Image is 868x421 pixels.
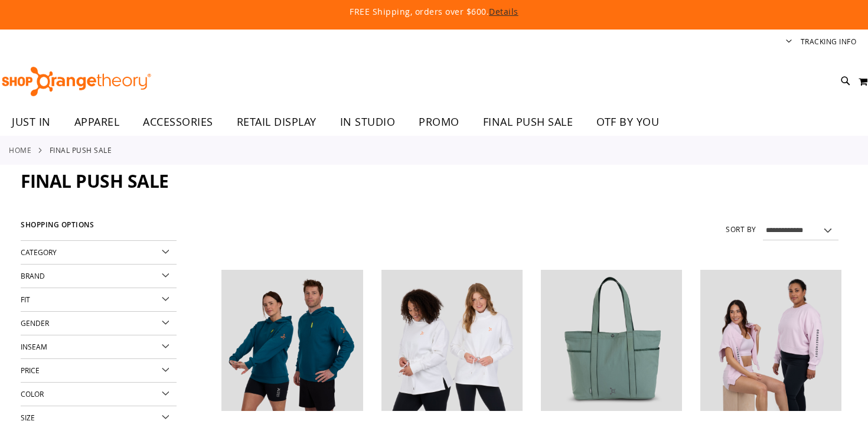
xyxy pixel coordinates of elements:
img: Product image for Fleece Long Sleeve [381,270,523,411]
div: Gender [21,312,177,335]
a: ACCESSORIES [131,109,225,136]
label: Sort By [726,224,756,234]
div: Category [21,241,177,265]
a: Details [489,6,518,17]
p: FREE Shipping, orders over $600. [80,6,788,18]
span: Inseam [21,342,47,351]
button: Account menu [786,37,792,48]
img: lululemon Daily Multi-Pocket Tote [541,270,682,411]
a: IN STUDIO [328,109,407,136]
div: Brand [21,265,177,288]
span: FINAL PUSH SALE [483,109,573,135]
span: Price [21,365,40,375]
a: FINAL PUSH SALE [471,109,585,135]
span: ACCESSORIES [143,109,213,135]
span: Category [21,247,57,257]
a: lululemon Daily Multi-Pocket Tote [541,270,682,413]
img: Unisex Fleece Minimalist Pocket Hoodie [221,270,363,411]
span: FINAL PUSH SALE [21,169,169,193]
a: Unisex Fleece Minimalist Pocket Hoodie [221,270,363,413]
span: Gender [21,318,49,328]
a: OTF BY YOU [585,109,671,136]
span: JUST IN [12,109,51,135]
div: Color [21,383,177,406]
span: Color [21,389,44,399]
div: Inseam [21,335,177,359]
span: OTF BY YOU [596,109,659,135]
span: Fit [21,295,30,304]
div: Fit [21,288,177,312]
span: IN STUDIO [340,109,396,135]
a: Home [9,145,31,155]
a: Tracking Info [801,37,857,47]
a: APPAREL [63,109,132,136]
a: Product image for Fleece Long Sleeve [381,270,523,413]
strong: FINAL PUSH SALE [50,145,112,155]
span: PROMO [419,109,459,135]
a: RETAIL DISPLAY [225,109,328,136]
span: Brand [21,271,45,280]
span: APPAREL [74,109,120,135]
div: Price [21,359,177,383]
a: PROMO [407,109,471,136]
span: RETAIL DISPLAY [237,109,316,135]
a: lululemon Perfectly Oversized Cropped Crew [700,270,841,413]
img: lululemon Perfectly Oversized Cropped Crew [700,270,841,411]
strong: Shopping Options [21,216,177,241]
